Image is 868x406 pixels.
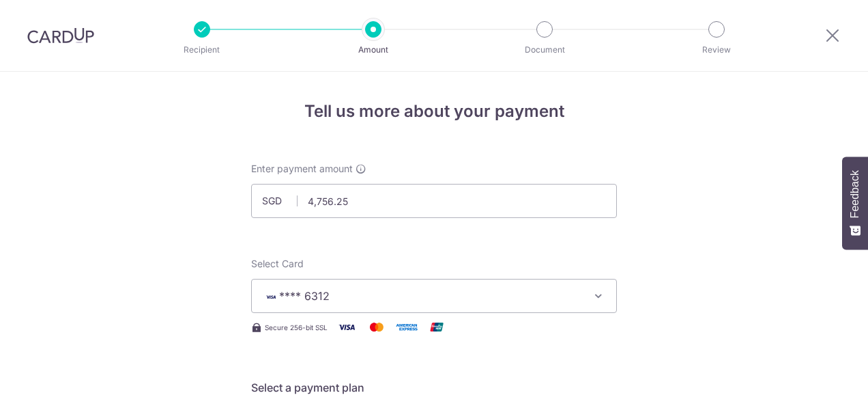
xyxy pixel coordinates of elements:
[323,43,424,57] p: Amount
[265,322,328,333] span: Secure 256-bit SSL
[849,170,861,218] span: Feedback
[842,157,868,249] button: Feedback - Show survey
[263,292,279,301] img: VISA
[333,319,360,336] img: Visa
[251,162,353,176] span: Enter payment amount
[423,319,450,336] img: Union Pay
[251,379,617,396] h5: Select a payment plan
[494,43,595,57] p: Document
[666,43,767,57] p: Review
[251,99,617,124] h4: Tell us more about your payment
[393,319,420,336] img: American Express
[251,184,617,218] input: 0.00
[151,43,252,57] p: Recipient
[262,194,298,208] span: SGD
[363,319,390,336] img: Mastercard
[27,27,94,44] img: CardUp
[251,258,304,269] span: translation missing: en.payables.payment_networks.credit_card.summary.labels.select_card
